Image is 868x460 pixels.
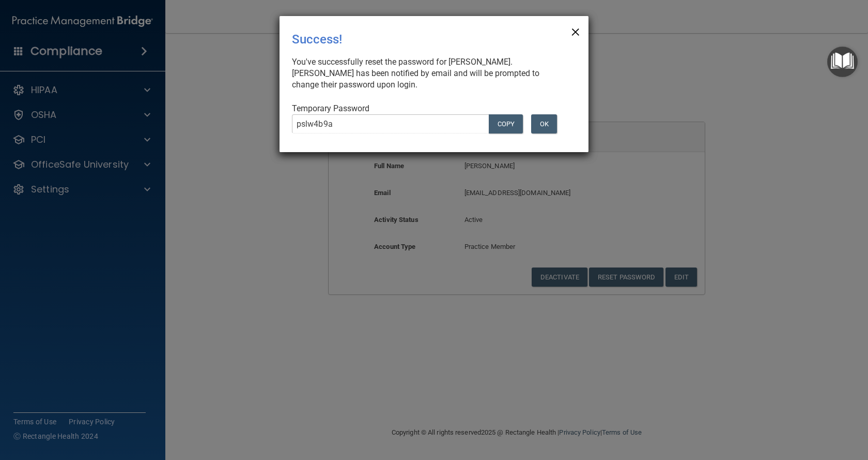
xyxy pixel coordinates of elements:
[489,114,523,133] button: COPY
[827,47,858,77] button: Open Resource Center
[571,20,580,41] span: ×
[531,114,557,133] button: OK
[292,56,568,91] div: You've successfully reset the password for [PERSON_NAME]. [PERSON_NAME] has been notified by emai...
[292,103,369,113] span: Temporary Password
[292,24,534,54] div: Success!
